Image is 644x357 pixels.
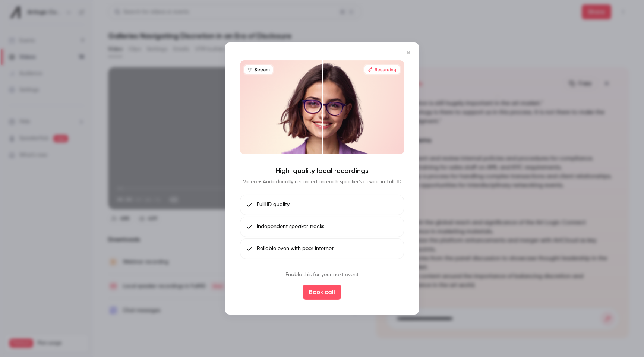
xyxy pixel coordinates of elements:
[401,45,416,60] button: Close
[285,271,359,279] p: Enable this for your next event
[257,245,334,253] span: Reliable even with poor internet
[243,178,401,186] p: Video + Audio locally recorded on each speaker's device in FullHD
[257,223,324,231] span: Independent speaker tracks
[275,166,369,175] h4: High-quality local recordings
[303,285,341,300] button: Book call
[257,201,290,209] span: FullHD quality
